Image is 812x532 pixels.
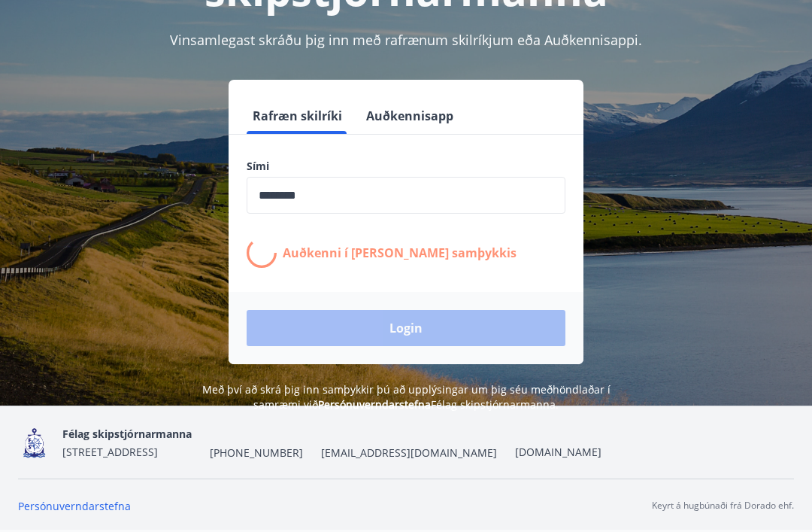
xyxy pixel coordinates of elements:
[18,427,50,459] img: 4fX9JWmG4twATeQ1ej6n556Sc8UHidsvxQtc86h8.png
[318,397,431,412] a: Persónuverndarstefna
[247,98,348,134] button: Rafræn skilríki
[360,98,459,134] button: Auðkennisapp
[210,445,303,461] span: [PHONE_NUMBER]
[170,31,642,49] span: Vinsamlegast skráðu þig inn með rafrænum skilríkjum eða Auðkennisappi.
[515,445,601,459] a: [DOMAIN_NAME]
[18,499,131,513] a: Persónuverndarstefna
[247,159,565,174] label: Sími
[62,445,158,459] span: [STREET_ADDRESS]
[202,382,611,412] span: Með því að skrá þig inn samþykkir þú að upplýsingar um þig séu meðhöndlaðar í samræmi við Félag s...
[62,427,192,441] span: Félag skipstjórnarmanna
[283,245,517,261] p: Auðkenni í [PERSON_NAME] samþykkis
[321,445,497,461] span: [EMAIL_ADDRESS][DOMAIN_NAME]
[652,499,794,512] p: Keyrt á hugbúnaði frá Dorado ehf.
